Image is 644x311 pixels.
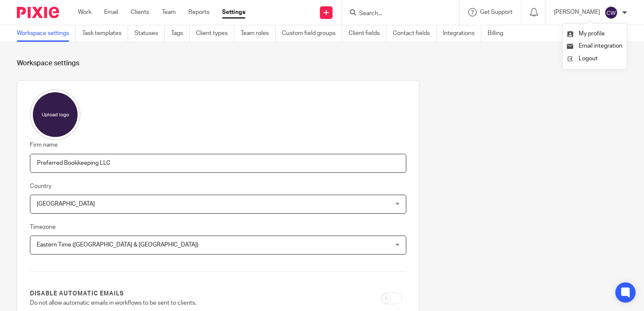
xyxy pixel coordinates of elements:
label: Disable automatic emails [30,290,124,298]
a: Tags [171,25,190,42]
input: Name of your firm [30,154,406,173]
span: Get Support [480,9,513,15]
a: Contact fields [393,25,437,42]
img: svg%3E [604,6,618,19]
a: Logout [567,53,623,65]
a: Clients [131,8,149,16]
a: Task templates [82,25,128,42]
a: Client fields [349,25,386,42]
a: Reports [188,8,209,16]
a: Team roles [241,25,276,42]
a: Settings [222,8,245,16]
a: Email integration [567,43,623,49]
input: Search [358,10,434,18]
label: Country [30,182,51,190]
a: Client types [196,25,234,42]
label: Timezone [30,223,56,231]
a: Work [78,8,91,16]
img: Pixie [17,7,59,18]
h1: Workspace settings [17,59,627,68]
span: [GEOGRAPHIC_DATA] [37,201,95,207]
p: Do not allow automatic emails in workflows to be sent to clients. [30,299,276,307]
span: My profile [579,31,605,37]
a: Workspace settings [17,25,76,42]
a: Statuses [134,25,165,42]
a: My profile [567,31,605,37]
span: Logout [579,56,598,62]
a: Integrations [443,25,481,42]
span: Email integration [579,43,623,49]
a: Custom field groups [282,25,342,42]
a: Billing [488,25,510,42]
p: [PERSON_NAME] [554,8,600,16]
span: Eastern Time ([GEOGRAPHIC_DATA] & [GEOGRAPHIC_DATA]) [37,242,199,248]
label: Firm name [30,141,58,149]
a: Email [104,8,118,16]
a: Team [162,8,176,16]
